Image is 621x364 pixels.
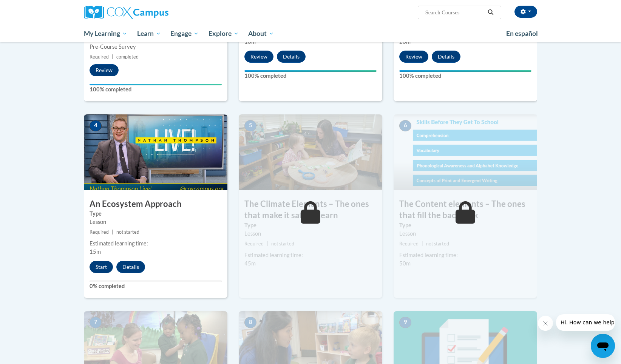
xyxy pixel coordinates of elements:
img: Cox Campus [84,6,168,19]
span: not started [116,229,139,235]
button: Review [90,64,119,76]
div: Estimated learning time: [90,239,222,248]
span: Engage [170,29,199,38]
button: Review [399,51,428,63]
label: 100% completed [244,72,377,80]
button: Account Settings [514,6,537,18]
button: Details [116,261,145,273]
span: Required [244,241,264,247]
div: Your progress [399,70,531,72]
span: My Learning [84,29,127,38]
img: Course Image [239,114,382,190]
label: Type [399,221,531,230]
img: Course Image [394,114,537,190]
button: Start [90,261,113,273]
img: Course Image [84,114,227,190]
span: not started [271,241,294,247]
h3: The Content elements – The ones that fill the backpack [394,198,537,222]
span: Hi. How can we help? [5,5,61,11]
input: Search Courses [425,8,485,17]
span: 10m [244,39,256,45]
label: Type [90,210,222,218]
h3: An Ecosystem Approach [84,198,227,210]
a: En español [501,26,543,42]
div: Your progress [244,70,377,72]
span: About [248,29,274,38]
span: 7 [90,317,102,328]
button: Details [277,51,306,63]
label: 100% completed [399,72,531,80]
h3: The Climate Elements – The ones that make it safe to learn [239,198,382,222]
span: 8 [244,317,256,328]
span: 50m [399,260,411,267]
span: 4 [90,120,102,131]
span: Required [90,229,109,235]
div: Lesson [399,230,531,238]
span: | [112,229,113,235]
span: completed [116,54,139,60]
div: Your progress [90,84,222,85]
span: Required [90,54,109,60]
div: Estimated learning time: [399,251,531,259]
span: En español [506,29,538,37]
div: Pre-Course Survey [90,43,222,51]
div: Estimated learning time: [244,251,377,259]
a: Explore [204,25,244,42]
span: Explore [209,29,239,38]
a: Cox Campus [84,6,227,19]
span: | [422,241,423,247]
span: 45m [244,260,256,267]
iframe: Message from company [556,314,615,331]
div: Main menu [73,25,548,42]
button: Review [244,51,273,63]
span: | [112,54,113,60]
div: Lesson [244,230,377,238]
a: My Learning [79,25,132,42]
label: Type [244,221,377,230]
iframe: Close message [538,316,553,331]
span: 5 [244,120,256,131]
span: 15m [90,248,101,255]
a: Engage [165,25,204,42]
a: About [244,25,279,42]
label: 0% completed [90,282,222,290]
span: Required [399,241,419,247]
iframe: Button to launch messaging window [591,334,615,358]
a: Learn [132,25,166,42]
span: 9 [399,317,411,328]
span: | [267,241,268,247]
button: Search [485,8,496,17]
span: not started [426,241,449,247]
span: Learn [137,29,161,38]
span: 20m [399,39,411,45]
label: 100% completed [90,85,222,94]
div: Lesson [90,218,222,226]
span: 6 [399,120,411,131]
button: Details [432,51,460,63]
